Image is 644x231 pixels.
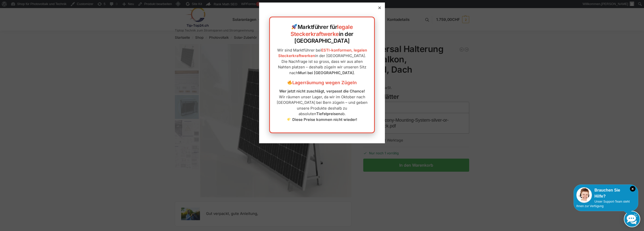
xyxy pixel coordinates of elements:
[275,24,369,44] h2: Marktführer für in der [GEOGRAPHIC_DATA]
[291,24,353,37] a: legale Steckerkraftwerke
[275,48,369,76] p: Wir sind Marktführer bei in der [GEOGRAPHIC_DATA]. Die Nachfrage ist so gross, dass wir aus allen...
[275,88,369,122] p: Wir räumen unser Lager, da wir im Oktober nach [GEOGRAPHIC_DATA] bei Bern zügeln – und geben unse...
[298,70,354,75] strong: Muri bei [GEOGRAPHIC_DATA]
[292,117,357,122] strong: Diese Preise kommen nicht wieder!
[576,200,630,208] span: Unser Support-Team steht Ihnen zur Verfügung
[288,80,292,85] img: 🔥
[576,187,635,199] div: Brauchen Sie Hilfe?
[576,187,592,203] img: Customer service
[278,48,367,58] a: ESTI-konformen, legalen Steckerkraftwerken
[292,24,297,29] img: 🚀
[279,89,365,94] strong: Wer jetzt nicht zuschlägt, verpasst die Chance!
[630,186,635,192] i: Schließen
[316,111,340,116] strong: Tiefstpreisen
[275,79,369,86] h3: Lagerräumung wegen Zügeln
[287,117,291,121] img: 👉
